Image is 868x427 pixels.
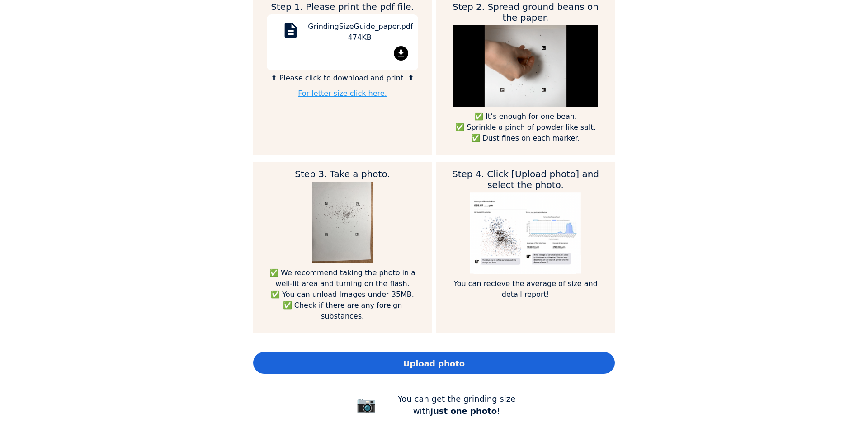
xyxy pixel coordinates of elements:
img: guide [453,25,598,107]
mat-icon: file_download [394,46,408,61]
p: ⬆ Please click to download and print. ⬆ [267,73,418,84]
div: You can get the grinding size with ! [389,393,524,417]
h2: Step 2. Spread ground beans on the paper. [450,1,601,23]
h2: Step 1. Please print the pdf file. [267,1,418,12]
p: ✅ It’s enough for one bean. ✅ Sprinkle a pinch of powder like salt. ✅ Dust fines on each marker. [450,111,601,144]
p: You can recieve the average of size and detail report! [450,278,601,300]
img: guide [312,182,373,263]
div: GrindingSizeGuide_paper.pdf 474KB [308,21,411,46]
img: guide [470,192,580,274]
mat-icon: description [280,21,302,43]
a: For letter size click here. [298,89,387,98]
p: ✅ We recommend taking the photo in a well-lit area and turning on the flash. ✅ You can unload Ima... [267,267,418,322]
span: Upload photo [403,357,465,370]
span: 📷 [356,395,376,413]
h2: Step 4. Click [Upload photo] and select the photo. [450,169,601,190]
b: just one photo [430,406,497,416]
h2: Step 3. Take a photo. [267,169,418,179]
